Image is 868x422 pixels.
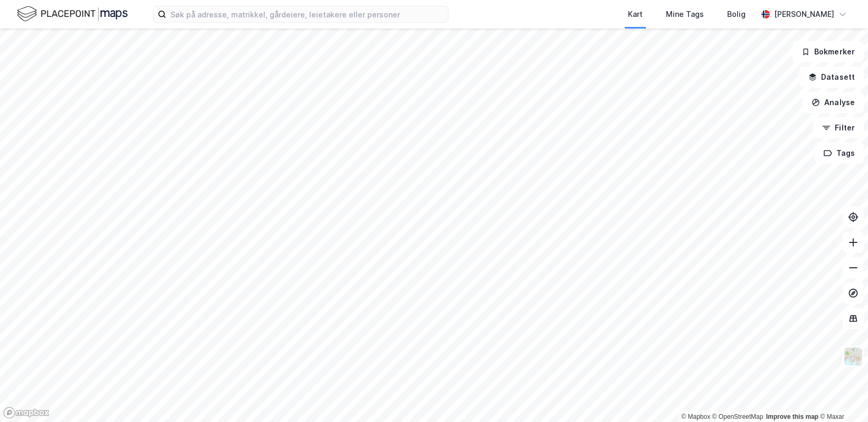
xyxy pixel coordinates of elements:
[727,8,746,21] div: Bolig
[17,5,128,23] img: logo.f888ab2527a4732fd821a326f86c7f29.svg
[766,413,818,420] a: Improve this map
[774,8,834,21] div: [PERSON_NAME]
[793,41,864,62] button: Bokmerker
[799,67,864,88] button: Datasett
[813,117,864,138] button: Filter
[666,8,704,21] div: Mine Tags
[3,407,50,419] a: Mapbox homepage
[803,92,864,113] button: Analyse
[815,143,864,164] button: Tags
[166,6,448,22] input: Søk på adresse, matrikkel, gårdeiere, leietakere eller personer
[815,371,868,422] iframe: Chat Widget
[843,346,863,367] img: Z
[628,8,643,21] div: Kart
[712,413,764,420] a: OpenStreetMap
[681,413,710,420] a: Mapbox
